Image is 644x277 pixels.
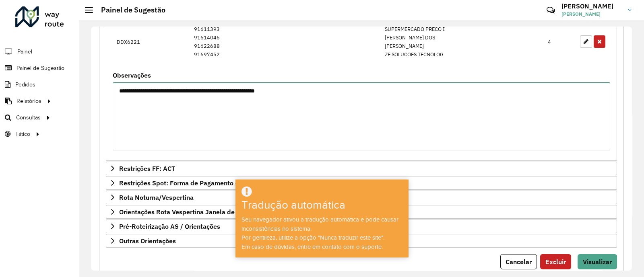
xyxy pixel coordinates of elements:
[17,65,64,71] font: Painel de Sugestão
[17,98,41,104] font: Relatórios
[119,164,175,172] font: Restrições FF: ACT
[119,222,220,230] font: Pré-Roteirização AS / Orientações
[119,237,176,245] font: Outras Orientações
[385,26,445,33] font: SUPERMERCADO PRECO I
[506,258,532,266] font: Cancelar
[119,193,194,201] font: Rota Noturna/Vespertina
[106,176,617,190] a: Restrições Spot: Forma de Pagamento e Perfil de Descarga/Entrega
[117,39,140,45] font: DDX6221
[106,220,617,233] a: Pré-Roteirização AS / Orientações
[16,115,41,121] font: Consultas
[119,179,321,187] font: Restrições Spot: Forma de Pagamento e Perfil de Descarga/Entrega
[561,2,613,10] font: [PERSON_NAME]
[578,254,617,269] button: Visualizar
[17,49,32,55] font: Painel
[101,5,165,14] font: Painel de Sugestão
[500,254,537,269] button: Cancelar
[385,51,444,58] font: ZE SOLUCOES TECNOLOG
[242,234,384,241] font: Por gentileza, utilize a opção "Nunca traduzir este site".
[15,82,35,88] font: Pedidos
[106,191,617,204] a: Rota Noturna/Vespertina
[194,51,220,58] font: 91697452
[194,34,220,41] font: 91614046
[561,11,601,17] font: [PERSON_NAME]
[106,205,617,219] a: Orientações Rota Vespertina Janela de horário extraordinário
[385,34,435,41] font: [PERSON_NAME] DOS
[15,131,30,137] font: Tático
[548,39,551,45] font: 4
[113,71,151,79] font: Observações
[194,26,220,33] font: 91611393
[242,216,398,232] font: Seu navegador ativou a tradução automática e pode causar inconsistências no sistema.
[545,258,566,266] font: Excluir
[385,43,424,49] font: [PERSON_NAME]
[583,258,612,266] font: Visualizar
[242,199,345,211] font: Tradução automática
[540,254,571,269] button: Excluir
[242,244,383,250] font: Em caso de dúvidas, entre em contato com o suporte.
[106,162,617,175] a: Restrições FF: ACT
[119,208,301,216] font: Orientações Rota Vespertina Janela de horário extraordinário
[542,2,559,19] a: Contato Rápido
[194,43,220,49] font: 91622688
[106,234,617,248] a: Outras Orientações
